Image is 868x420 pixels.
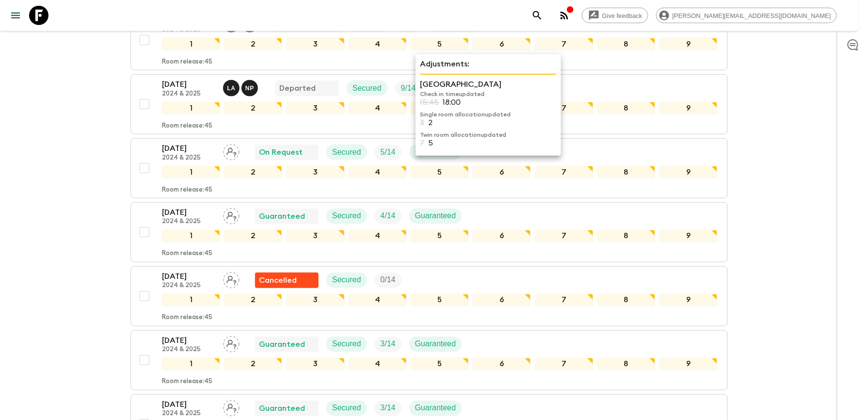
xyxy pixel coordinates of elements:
p: Single room allocation updated [420,111,557,118]
div: 5 [411,358,469,371]
div: 1 [162,38,220,50]
span: Assign pack leader [223,403,240,411]
div: 7 [535,102,593,114]
p: [DATE] [162,399,215,410]
div: 7 [535,230,593,242]
div: 9 [659,230,718,242]
span: Assign pack leader [223,275,240,283]
p: Secured [332,339,361,350]
p: 2024 & 2025 [162,218,215,226]
div: 8 [597,230,656,242]
p: Room release: 45 [162,314,212,322]
div: 8 [597,166,656,178]
p: Secured [332,146,361,158]
div: 3 [286,38,344,50]
div: 3 [286,230,344,242]
div: 6 [473,230,531,242]
p: Room release: 45 [162,250,212,258]
div: 8 [597,294,656,307]
p: Room release: 45 [162,378,212,386]
p: 2024 & 2025 [162,154,215,162]
div: 1 [162,230,220,242]
div: 4 [349,166,407,178]
p: 5 [428,139,433,147]
p: Cancelled [259,275,297,286]
div: 6 [473,166,531,178]
div: 4 [349,230,407,242]
div: 4 [349,38,407,50]
p: [DATE] [162,79,215,90]
div: 9 [659,358,718,371]
div: 5 [411,38,469,50]
p: Adjustments: [420,58,557,70]
div: 9 [659,38,718,50]
div: 3 [286,358,344,371]
div: Trip Fill [375,401,402,416]
div: 3 [286,166,344,178]
div: 9 [659,294,718,307]
p: 7 [420,139,424,147]
p: 2024 & 2025 [162,410,215,418]
div: 3 [286,102,344,114]
p: 3 [420,118,424,127]
p: Guaranteed [259,403,305,414]
div: 6 [473,38,531,50]
div: 6 [473,294,531,307]
div: 4 [349,358,407,371]
p: Room release: 45 [162,186,212,194]
span: Luis Altamirano - Galapagos, Natalia Pesantes - Mainland [223,83,260,91]
span: Give feedback [597,12,648,19]
div: 1 [162,358,220,371]
p: 2024 & 2025 [162,346,215,354]
div: 2 [224,230,282,242]
div: 9 [659,102,718,114]
p: 15:45 [420,98,439,107]
p: Room release: 45 [162,122,212,130]
p: 2024 & 2025 [162,90,215,98]
p: Secured [332,403,361,414]
p: [DATE] [162,335,215,346]
p: Guaranteed [259,339,305,350]
div: 2 [224,38,282,50]
button: menu [6,6,25,25]
div: 2 [224,166,282,178]
p: [DATE] [162,143,215,154]
p: Guaranteed [415,403,456,414]
div: 8 [597,38,656,50]
p: Twin room allocation updated [420,131,557,139]
div: 9 [659,166,718,178]
p: Guaranteed [415,339,456,350]
p: 18:00 [443,98,461,107]
div: 7 [535,294,593,307]
button: search adventures [528,6,547,25]
p: [DATE] [162,271,215,282]
p: 3 / 14 [381,339,396,350]
div: 1 [162,294,220,307]
p: Secured [353,82,382,94]
span: [PERSON_NAME][EMAIL_ADDRESS][DOMAIN_NAME] [667,12,836,19]
p: Secured [332,275,361,286]
div: 2 [224,102,282,114]
div: 1 [162,102,220,114]
p: [GEOGRAPHIC_DATA] [420,79,557,90]
p: Departed [279,82,316,94]
div: 5 [411,294,469,307]
div: 1 [162,166,220,178]
p: [DATE] [162,207,215,218]
div: 4 [349,294,407,307]
div: 7 [535,358,593,371]
p: Room release: 45 [162,58,212,66]
div: 4 [349,102,407,114]
div: 3 [286,294,344,307]
span: Assign pack leader [223,211,240,219]
p: Check in time updated [420,90,557,98]
p: Guaranteed [259,210,305,222]
div: 6 [473,358,531,371]
p: On Request [259,146,303,158]
div: 2 [224,358,282,371]
div: 8 [597,358,656,371]
span: Assign pack leader [223,339,240,347]
p: 3 / 14 [381,403,396,414]
div: Trip Fill [375,337,402,352]
div: 7 [535,166,593,178]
